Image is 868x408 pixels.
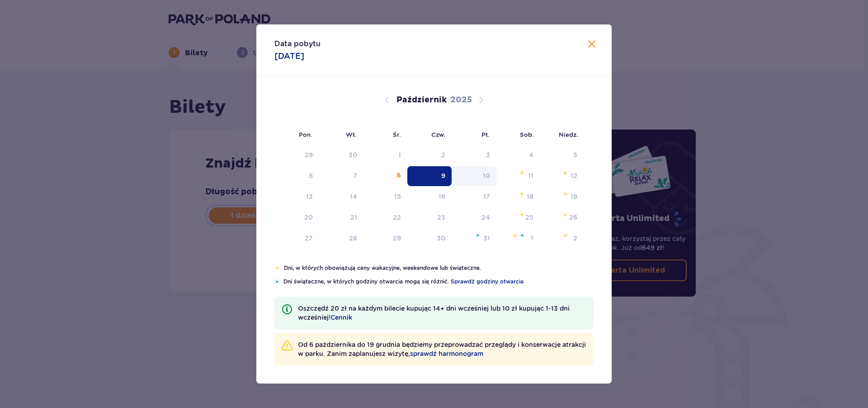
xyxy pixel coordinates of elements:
td: Data niedostępna. sobota, 4 października 2025 [496,145,540,165]
div: 25 [525,213,533,222]
a: Sprawdź godziny otwarcia [451,278,524,286]
div: 8 [396,171,401,180]
td: Data niedostępna. piątek, 3 października 2025 [452,145,496,165]
p: 2025 [450,95,472,106]
td: Data niedostępna. czwartek, 2 października 2025 [407,145,452,165]
div: 6 [309,171,313,180]
td: czwartek, 30 października 2025 [407,229,452,249]
div: 3 [486,150,490,159]
img: Pomarańczowa gwiazdka [562,233,568,238]
div: 17 [483,192,490,201]
img: Niebieska gwiazdka [519,233,525,238]
td: niedziela, 2 listopada 2025 [540,229,584,249]
img: Pomarańczowa gwiazdka [274,265,280,271]
div: 31 [483,234,490,243]
td: Data niedostępna. poniedziałek, 29 września 2025 [274,145,319,165]
div: 5 [573,150,577,159]
img: Pomarańczowa gwiazdka [519,191,525,197]
td: Data niedostępna. niedziela, 5 października 2025 [540,145,584,165]
td: czwartek, 23 października 2025 [407,208,452,228]
td: czwartek, 16 października 2025 [407,187,452,207]
div: 29 [393,234,401,243]
td: środa, 8 października 2025 [363,166,407,186]
div: 28 [349,234,357,243]
div: 11 [528,171,533,180]
p: Od 6 października do 19 grudnia będziemy przeprowadzać przeglądy i konserwacje atrakcji w parku. ... [298,340,586,358]
div: 15 [394,192,401,201]
div: 20 [304,213,313,222]
td: piątek, 31 października 2025 [452,229,496,249]
p: Oszczędź 20 zł na każdym bilecie kupując 14+ dni wcześniej lub 10 zł kupując 1-13 dni wcześniej! [298,304,586,322]
td: sobota, 25 października 2025 [496,208,540,228]
img: Pomarańczowa gwiazdka [562,170,568,176]
td: poniedziałek, 27 października 2025 [274,229,319,249]
small: Śr. [393,131,401,138]
td: niedziela, 19 października 2025 [540,187,584,207]
small: Czw. [431,131,445,138]
td: wtorek, 14 października 2025 [319,187,364,207]
button: Poprzedni miesiąc [382,95,392,106]
td: piątek, 17 października 2025 [452,187,496,207]
div: 24 [481,213,490,222]
td: Data niedostępna. poniedziałek, 6 października 2025 [274,166,319,186]
td: poniedziałek, 13 października 2025 [274,187,319,207]
div: 23 [437,213,445,222]
div: 22 [393,213,401,222]
td: wtorek, 28 października 2025 [319,229,364,249]
td: niedziela, 26 października 2025 [540,208,584,228]
div: 21 [350,213,357,222]
td: Data niedostępna. wtorek, 7 października 2025 [319,166,364,186]
div: 1 [531,234,533,243]
div: 12 [571,171,577,180]
td: niedziela, 12 października 2025 [540,166,584,186]
small: Sob. [520,131,534,138]
div: 4 [529,150,533,159]
div: 16 [439,192,445,201]
a: Cennik [330,313,352,322]
img: Pomarańczowa gwiazdka [562,212,568,217]
div: 7 [353,171,357,180]
img: Niebieska gwiazdka [475,233,481,238]
a: sprawdź harmonogram [410,349,483,358]
div: 2 [573,234,577,243]
small: Pon. [299,131,312,138]
button: Zamknij [586,39,597,50]
small: Niedz. [559,131,578,138]
p: Październik [396,95,447,106]
div: 30 [437,234,445,243]
td: piątek, 10 października 2025 [452,166,496,186]
td: środa, 22 października 2025 [363,208,407,228]
td: sobota, 18 października 2025 [496,187,540,207]
img: Niebieska gwiazdka [274,279,280,284]
img: Pomarańczowa gwiazdka [519,212,525,217]
div: 14 [350,192,357,201]
div: 27 [305,234,313,243]
div: 29 [305,150,313,159]
div: 1 [398,150,401,159]
img: Pomarańczowa gwiazdka [512,233,518,238]
div: 30 [349,150,357,159]
small: Pt. [481,131,490,138]
td: środa, 29 października 2025 [363,229,407,249]
img: Pomarańczowa gwiazdka [519,170,525,176]
img: Pomarańczowa gwiazdka [562,191,568,197]
td: Data niedostępna. środa, 1 października 2025 [363,145,407,165]
td: środa, 15 października 2025 [363,187,407,207]
td: Data niedostępna. wtorek, 30 września 2025 [319,145,364,165]
div: 18 [527,192,533,201]
td: wtorek, 21 października 2025 [319,208,364,228]
p: Dni, w których obowiązują ceny wakacyjne, weekendowe lub świąteczne. [284,264,594,272]
p: Dni świąteczne, w których godziny otwarcia mogą się różnić. [283,278,594,286]
div: 9 [441,171,445,180]
p: Data pobytu [274,39,321,49]
button: Następny miesiąc [476,95,486,106]
p: [DATE] [274,51,304,62]
td: piątek, 24 października 2025 [452,208,496,228]
div: 26 [569,213,577,222]
div: 13 [306,192,313,201]
small: Wt. [346,131,357,138]
div: 19 [571,192,577,201]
